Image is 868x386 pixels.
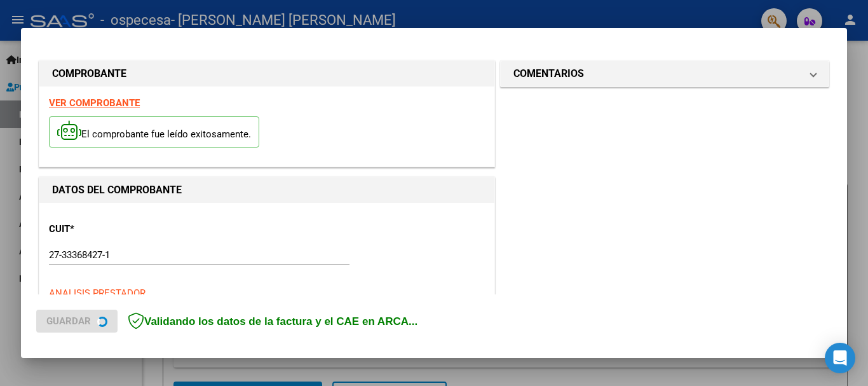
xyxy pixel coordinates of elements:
span: Validando los datos de la factura y el CAE en ARCA... [128,315,417,327]
p: El comprobante fue leído exitosamente. [49,116,259,148]
span: Guardar [46,315,91,327]
p: CUIT [49,222,180,237]
a: VER COMPROBANTE [49,97,140,109]
strong: COMPROBANTE [52,67,126,79]
h1: COMENTARIOS [513,66,584,81]
button: Guardar [36,310,118,333]
span: ANALISIS PRESTADOR [49,287,146,299]
strong: DATOS DEL COMPROBANTE [52,184,182,196]
mat-expansion-panel-header: COMENTARIOS [501,61,829,86]
div: Open Intercom Messenger [825,343,855,373]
